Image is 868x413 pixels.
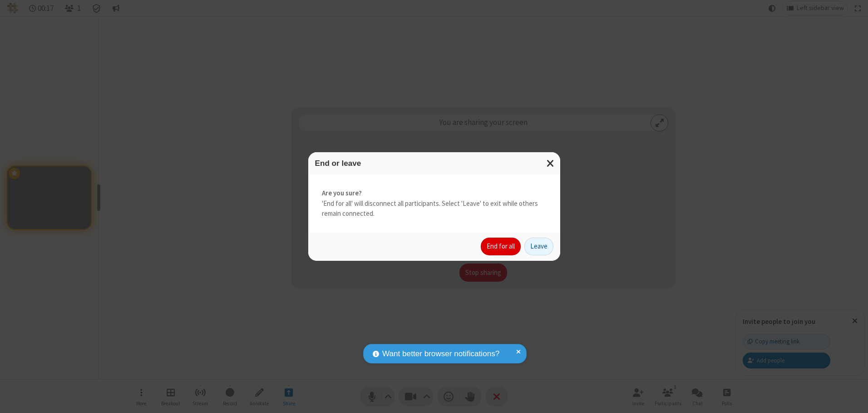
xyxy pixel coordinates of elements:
[541,152,560,174] button: Close modal
[481,238,521,256] button: End for all
[382,348,499,360] span: Want better browser notifications?
[308,174,560,233] div: 'End for all' will disconnect all participants. Select 'Leave' to exit while others remain connec...
[315,159,553,168] h3: End or leave
[524,238,553,256] button: Leave
[322,188,547,199] strong: Are you sure?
